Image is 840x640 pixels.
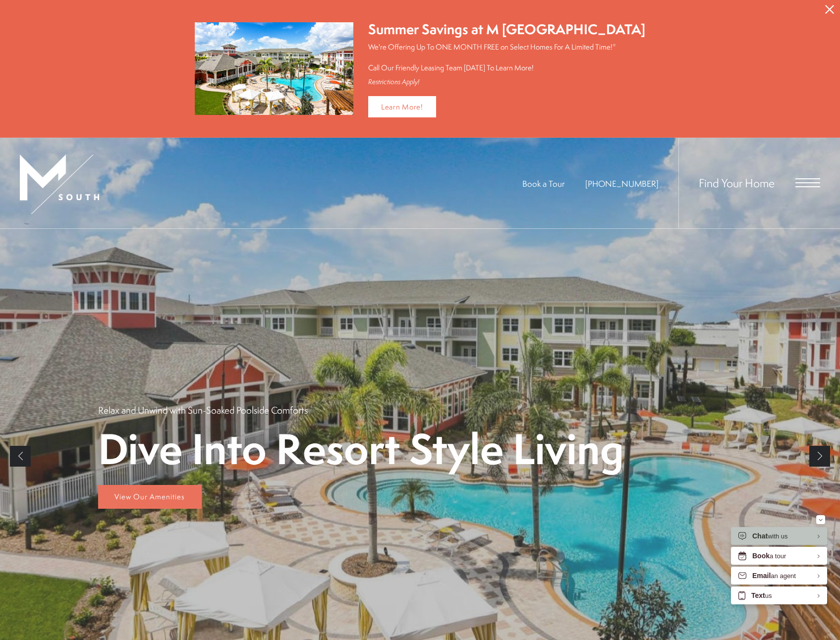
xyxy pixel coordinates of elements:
a: Previous [10,446,31,467]
span: View Our Amenities [114,491,185,502]
button: Open Menu [795,178,820,187]
a: Book a Tour [522,178,564,189]
span: [PHONE_NUMBER] [585,178,659,189]
a: Find Your Home [699,175,775,191]
p: We're Offering Up To ONE MONTH FREE on Select Homes For A Limited Time!* Call Our Friendly Leasin... [368,42,645,73]
a: Next [809,446,830,467]
a: Learn More! [368,96,436,117]
p: Relax and Unwind with Sun-Soaked Poolside Comforts [98,404,308,417]
img: MSouth [20,155,99,214]
img: Summer Savings at M South Apartments [195,22,353,115]
a: Call Us at 813-570-8014 [585,178,659,189]
a: View Our Amenities [98,485,202,509]
p: Dive Into Resort Style Living [98,427,624,471]
div: Summer Savings at M [GEOGRAPHIC_DATA] [368,20,645,39]
div: Restrictions Apply! [368,78,645,86]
